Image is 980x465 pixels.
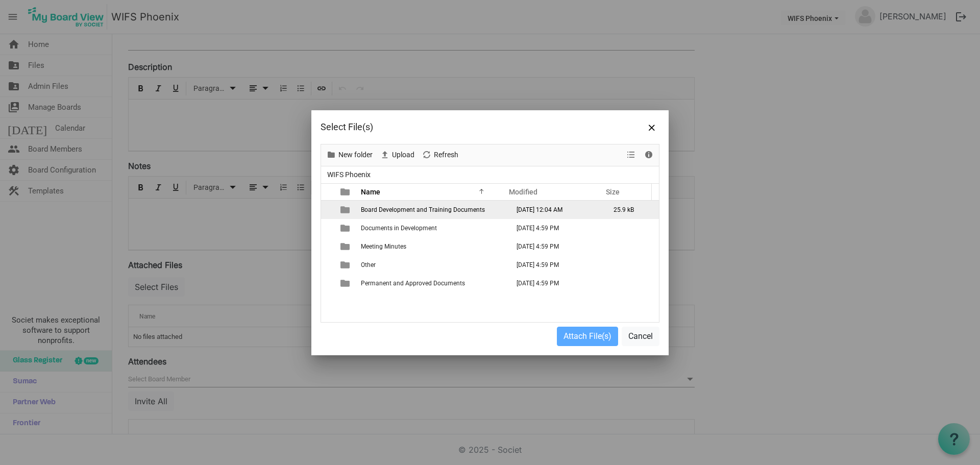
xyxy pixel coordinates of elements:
button: Details [642,149,656,161]
button: View dropdownbutton [625,149,637,161]
span: Modified [509,188,537,196]
td: is template cell column header type [334,256,358,274]
td: October 08, 2025 4:59 PM column header Modified [506,274,603,292]
td: is template cell column header type [334,219,358,237]
span: New folder [337,149,374,161]
span: Other [361,261,376,268]
td: is template cell column header type [334,201,358,219]
td: checkbox [321,219,334,237]
button: Attach File(s) [557,327,618,346]
button: New folder [325,149,375,161]
td: 25.9 kB is template cell column header Size [603,201,659,219]
td: checkbox [321,274,334,292]
td: Documents in Development is template cell column header Name [358,219,506,237]
td: checkbox [321,237,334,256]
span: Permanent and Approved Documents [361,280,465,287]
td: October 09, 2025 12:04 AM column header Modified [506,201,603,219]
div: New folder [323,144,376,166]
td: Meeting Minutes is template cell column header Name [358,237,506,256]
td: is template cell column header Size [603,237,659,256]
span: Name [361,188,380,196]
span: Documents in Development [361,225,437,232]
span: Upload [391,149,415,161]
div: Refresh [418,144,462,166]
button: Refresh [420,149,460,161]
span: Size [606,188,620,196]
span: WIFS Phoenix [325,168,373,181]
td: is template cell column header type [334,237,358,256]
button: Cancel [622,327,659,346]
button: Upload [378,149,416,161]
td: is template cell column header type [334,274,358,292]
div: Upload [376,144,418,166]
td: checkbox [321,201,334,219]
div: View [623,144,640,166]
td: October 08, 2025 4:59 PM column header Modified [506,219,603,237]
td: October 08, 2025 4:59 PM column header Modified [506,237,603,256]
div: Details [640,144,657,166]
td: October 08, 2025 4:59 PM column header Modified [506,256,603,274]
td: Board Development and Training Documents is template cell column header Name [358,201,506,219]
button: Close [644,119,659,135]
div: Select File(s) [321,119,592,135]
td: is template cell column header Size [603,274,659,292]
td: Permanent and Approved Documents is template cell column header Name [358,274,506,292]
td: is template cell column header Size [603,256,659,274]
span: Board Development and Training Documents [361,206,485,213]
span: Refresh [433,149,459,161]
td: is template cell column header Size [603,219,659,237]
td: checkbox [321,256,334,274]
td: Other is template cell column header Name [358,256,506,274]
span: Meeting Minutes [361,243,406,250]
